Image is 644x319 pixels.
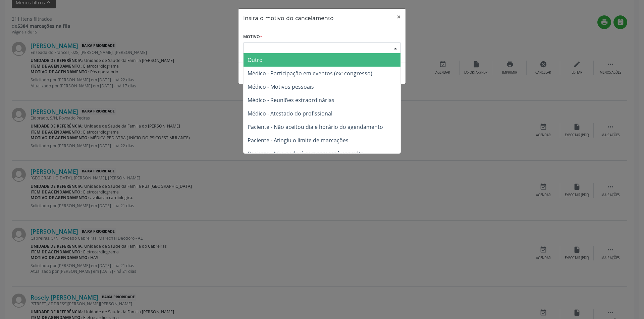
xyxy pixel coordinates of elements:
span: Médico - Motivos pessoais [248,83,314,90]
span: Paciente - Não aceitou dia e horário do agendamento [248,123,383,131]
span: Médico - Atestado do profissional [248,110,332,117]
h5: Insira o motivo do cancelamento [243,13,334,22]
label: Motivo [243,32,262,42]
span: Outro [248,56,263,64]
button: Close [392,9,406,25]
span: Paciente - Atingiu o limite de marcações [248,137,348,144]
span: Paciente - Não poderá comparecer à consulta [248,150,364,157]
span: Médico - Participação em eventos (ex: congresso) [248,70,372,77]
span: Médico - Reuniões extraordinárias [248,96,334,104]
